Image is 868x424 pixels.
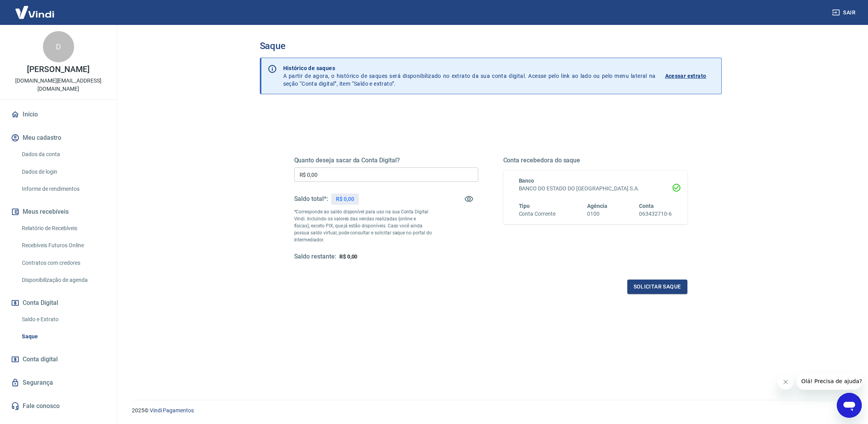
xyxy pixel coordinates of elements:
[503,157,687,164] h5: Conta recebedora do saque
[5,5,66,12] span: Olá! Precisa de ajuda?
[19,311,107,327] a: Saldo e Extrato
[19,255,107,271] a: Contratos com credores
[9,351,107,368] a: Conta digital
[294,253,336,261] h5: Saldo restante:
[336,195,354,203] p: R$ 0,00
[19,181,107,197] a: Informe de rendimentos
[778,374,793,390] iframe: Fechar mensagem
[9,294,107,311] button: Conta Digital
[294,195,328,203] h5: Saldo total*:
[9,374,107,391] a: Segurança
[9,129,107,146] button: Meu cadastro
[587,203,607,209] span: Agência
[9,203,107,220] button: Meus recebíveis
[260,40,722,51] h3: Saque
[283,64,656,88] p: A partir de agora, o histórico de saques será disponibilizado no extrato da sua conta digital. Ac...
[132,406,849,415] p: 2025 ©
[294,208,432,243] p: *Corresponde ao saldo disponível para uso na sua Conta Digital Vindi. Incluindo os valores das ve...
[627,280,687,294] button: Solicitar saque
[9,398,107,415] a: Fale conosco
[831,5,859,20] button: Sair
[837,393,862,418] iframe: Botão para abrir a janela de mensagens
[639,203,654,209] span: Conta
[519,178,534,184] span: Banco
[519,210,556,218] h6: Conta Corrente
[19,146,107,162] a: Dados da conta
[27,65,89,74] p: [PERSON_NAME]
[519,203,530,209] span: Tipo
[9,0,60,24] img: Vindi
[339,253,358,260] span: R$ 0,00
[639,210,671,218] h6: 063432710-6
[587,210,607,218] h6: 0100
[19,220,107,236] a: Relatório de Recebíveis
[23,354,58,365] span: Conta digital
[150,407,194,413] a: Vindi Pagamentos
[19,329,107,345] a: Saque
[665,72,706,80] p: Acessar extrato
[43,31,74,62] div: D
[19,164,107,180] a: Dados de login
[283,64,656,72] p: Histórico de saques
[6,77,110,93] p: [DOMAIN_NAME][EMAIL_ADDRESS][DOMAIN_NAME]
[19,272,107,288] a: Disponibilização de agenda
[9,106,107,123] a: Início
[665,64,715,88] a: Acessar extrato
[519,185,672,193] h6: BANCO DO ESTADO DO [GEOGRAPHIC_DATA] S.A.
[19,238,107,253] a: Recebíveis Futuros Online
[797,373,862,390] iframe: Mensagem da empresa
[294,157,478,164] h5: Quanto deseja sacar da Conta Digital?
